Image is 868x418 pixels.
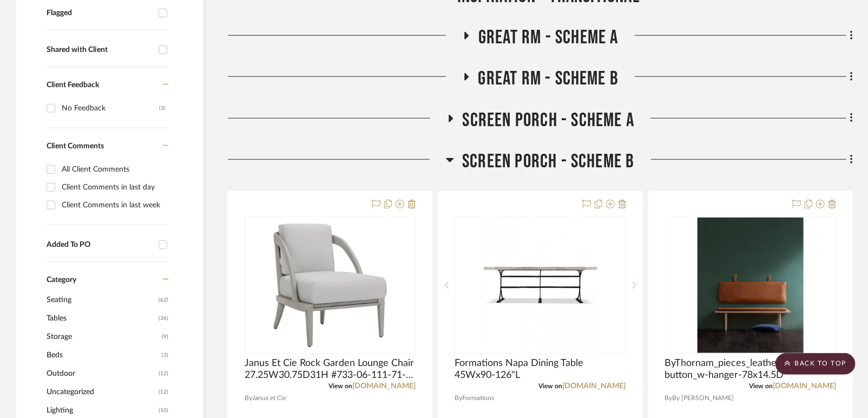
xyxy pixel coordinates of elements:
[352,382,416,390] a: [DOMAIN_NAME]
[162,328,168,345] span: (9)
[455,393,462,403] span: By
[483,218,598,353] img: Formations Napa Dining Table 45Wx90-126"L
[245,357,416,381] span: Janus Et Cie Rock Garden Lounge Chair 27.25W30.75D31H #733-06-111-71-81
[62,100,159,117] div: No Feedback
[159,365,168,382] span: (12)
[47,364,156,383] span: Outdoor
[159,100,166,117] div: (3)
[47,383,156,401] span: Uncategorized
[455,357,626,381] span: Formations Napa Dining Table 45Wx90-126"L
[47,9,153,18] div: Flagged
[478,67,619,90] span: Great Rm - Scheme B
[159,310,168,327] span: (36)
[539,383,563,389] span: View on
[563,382,626,390] a: [DOMAIN_NAME]
[462,393,494,403] span: Formations
[749,383,773,389] span: View on
[47,346,159,364] span: Beds
[47,276,76,285] span: Category
[62,197,166,214] div: Client Comments in last week
[775,353,856,375] scroll-to-top-button: BACK TO TOP
[252,393,286,403] span: Janus et Cie
[162,347,168,364] span: (3)
[47,81,99,89] span: Client Feedback
[159,383,168,401] span: (12)
[62,161,166,178] div: All Client Comments
[47,240,153,250] div: Added To PO
[773,382,836,390] a: [DOMAIN_NAME]
[159,291,168,309] span: (62)
[478,26,619,49] span: Great Rm - Scheme A
[245,393,252,403] span: By
[665,393,673,403] span: By
[262,218,398,353] img: Janus Et Cie Rock Garden Lounge Chair 27.25W30.75D31H #733-06-111-71-81
[47,328,159,346] span: Storage
[47,309,156,328] span: Tables
[698,218,804,353] img: ByThornam_pieces_leather_wo-button_w-hanger-78x14.5D
[665,357,836,381] span: ByThornam_pieces_leather_wo-button_w-hanger-78x14.5D
[47,142,104,150] span: Client Comments
[47,45,153,55] div: Shared with Client
[462,150,635,173] span: Screen Porch - Scheme B
[463,109,635,132] span: Screen Porch - Scheme A
[47,291,156,309] span: Seating
[673,393,734,403] span: By [PERSON_NAME]
[328,383,352,389] span: View on
[62,179,166,196] div: Client Comments in last day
